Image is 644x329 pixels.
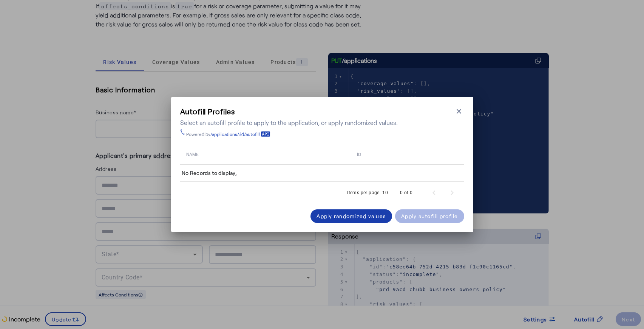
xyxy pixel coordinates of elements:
div: Items per page: [347,189,381,196]
a: /applications/:id/autofill [210,131,270,137]
div: 0 of 0 [400,189,412,196]
div: Apply randomized values [317,212,386,220]
td: No Records to display, [180,164,464,182]
span: name [186,150,199,157]
div: Select an autofill profile to apply to the application, or apply randomized values. [180,118,398,127]
h3: Autofill Profiles [180,106,398,117]
table: Table view of all quotes submitted by your platform [180,143,464,182]
span: id [357,150,361,157]
button: Apply randomized values [310,209,392,223]
div: 10 [382,189,388,196]
div: Powered by [186,131,270,137]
